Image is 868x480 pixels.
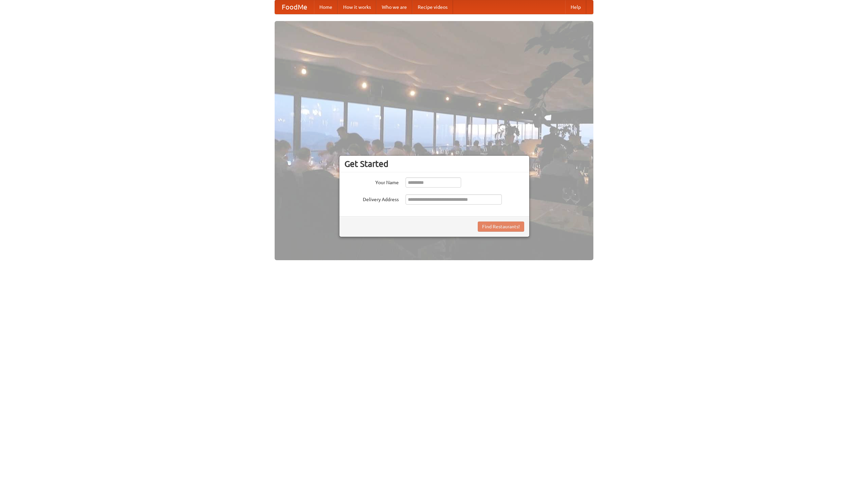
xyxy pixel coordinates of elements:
button: Find Restaurants! [478,222,524,232]
label: Your Name [344,177,399,186]
a: Help [565,0,586,14]
a: Recipe videos [412,0,453,14]
label: Delivery Address [344,194,399,203]
h3: Get Started [344,159,524,169]
a: Home [314,0,338,14]
a: How it works [338,0,376,14]
a: Who we are [376,0,412,14]
a: FoodMe [275,0,314,14]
